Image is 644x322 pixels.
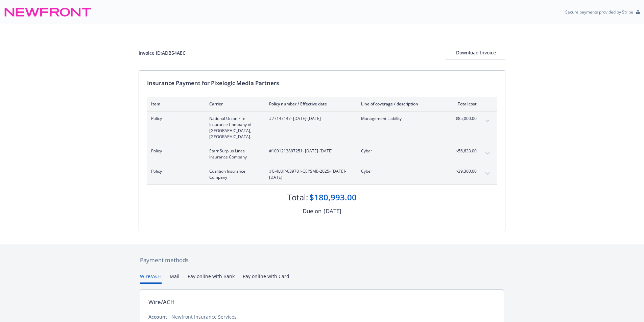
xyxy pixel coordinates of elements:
span: Policy [151,168,198,174]
span: Policy [151,148,198,154]
span: Starr Surplus Lines Insurance Company [209,148,258,160]
span: Cyber [361,148,440,154]
span: $39,360.00 [451,168,477,174]
div: PolicyNational Union Fire Insurance Company of [GEOGRAPHIC_DATA], [GEOGRAPHIC_DATA].#77147147- [D... [147,112,497,144]
button: Pay online with Card [243,273,289,284]
span: National Union Fire Insurance Company of [GEOGRAPHIC_DATA], [GEOGRAPHIC_DATA]. [209,116,258,140]
div: Invoice ID: ADB54AEC [139,49,186,56]
div: Due on [303,207,321,216]
div: Newfront Insurance Services [171,313,237,320]
span: Management Liability [361,116,440,122]
button: Wire/ACH [140,273,162,284]
span: $85,000.00 [451,116,477,122]
p: Secure payments provided by Stripe [565,9,633,15]
span: #77147147 - [DATE]-[DATE] [269,116,350,122]
button: Mail [170,273,180,284]
button: expand content [482,168,493,179]
div: Total cost [451,101,477,107]
span: $56,633.00 [451,148,477,154]
div: PolicyCoalition Insurance Company#C-4LUP-039781-CEPSME-2025- [DATE]-[DATE]Cyber$39,360.00expand c... [147,164,497,184]
div: Wire/ACH [148,298,175,306]
div: $180,993.00 [309,192,357,203]
div: Line of coverage / description [361,101,440,107]
div: [DATE] [324,207,341,216]
div: PolicyStarr Surplus Lines Insurance Company#1001213807251- [DATE]-[DATE]Cyber$56,633.00expand con... [147,144,497,164]
button: Pay online with Bank [188,273,235,284]
button: Download Invoice [446,46,505,59]
span: Coalition Insurance Company [209,168,258,180]
button: expand content [482,148,493,159]
button: expand content [482,116,493,126]
span: Cyber [361,168,440,174]
div: Carrier [209,101,258,107]
div: Policy number / Effective date [269,101,350,107]
div: Account: [148,313,169,320]
div: Payment methods [140,256,504,265]
div: Insurance Payment for Pixelogic Media Partners [147,79,497,88]
span: #1001213807251 - [DATE]-[DATE] [269,148,350,154]
div: Total: [287,192,308,203]
div: Download Invoice [446,46,505,59]
span: #C-4LUP-039781-CEPSME-2025 - [DATE]-[DATE] [269,168,350,180]
span: Policy [151,116,198,122]
div: Item [151,101,198,107]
